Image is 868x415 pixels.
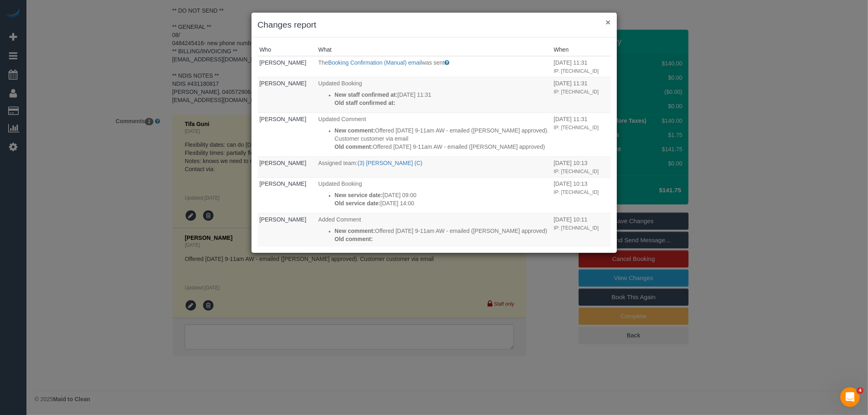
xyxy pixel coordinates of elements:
td: Who [258,113,317,156]
td: When [552,156,611,177]
a: Booking Confirmation (Manual) email [328,59,422,66]
td: Who [258,77,317,113]
a: [PERSON_NAME] [260,180,306,187]
a: [PERSON_NAME] [260,59,306,66]
strong: New comment: [335,127,375,134]
span: was sent [422,59,444,66]
small: IP: [TECHNICAL_ID] [554,89,599,95]
td: When [552,213,611,249]
a: (3) [PERSON_NAME] (C) [358,160,422,166]
small: IP: [TECHNICAL_ID] [554,125,599,130]
td: What [316,56,552,77]
td: What [316,113,552,156]
p: Offered [DATE] 9-11am AW - emailed ([PERSON_NAME] approved) [335,143,550,151]
strong: New staff confirmed at: [335,91,398,98]
td: When [552,113,611,156]
span: Updated Booking [318,80,362,87]
p: [DATE] 11:31 [335,91,550,99]
td: Who [258,156,317,177]
h3: Changes report [258,19,611,31]
strong: New service date: [335,192,383,198]
strong: Old comment: [335,236,373,242]
a: [PERSON_NAME] [260,216,306,223]
strong: Old comment: [335,143,373,150]
strong: Old service date: [335,200,380,206]
span: Added Comment [318,216,361,223]
p: [DATE] 09:00 [335,191,550,199]
span: Assigned team: [318,160,358,166]
span: The [318,59,328,66]
td: Who [258,56,317,77]
p: Offered [DATE] 9-11am AW - emailed ([PERSON_NAME] approved). Customer customer via email [335,126,550,143]
span: Updated Comment [318,116,366,122]
p: [DATE] 14:00 [335,199,550,207]
a: [PERSON_NAME] [260,116,306,122]
strong: Old staff confirmed at: [335,100,395,106]
small: IP: [TECHNICAL_ID] [554,189,599,195]
iframe: Intercom live chat [840,387,860,407]
td: Who [258,177,317,213]
strong: New comment: [335,228,375,234]
a: [PERSON_NAME] [260,160,306,166]
td: When [552,177,611,213]
button: × [606,18,610,26]
th: What [316,43,552,56]
td: When [552,77,611,113]
p: Offered [DATE] 9-11am AW - emailed ([PERSON_NAME] approved) [335,227,550,235]
td: What [316,177,552,213]
td: When [552,56,611,77]
span: Updated Booking [318,180,362,187]
small: IP: [TECHNICAL_ID] [554,225,599,231]
td: Who [258,213,317,249]
small: IP: [TECHNICAL_ID] [554,68,599,74]
small: IP: [TECHNICAL_ID] [554,169,599,174]
td: What [316,156,552,177]
th: Who [258,43,317,56]
td: What [316,77,552,113]
span: 4 [857,387,864,394]
sui-modal: Changes report [251,13,617,253]
a: [PERSON_NAME] [260,80,306,87]
th: When [552,43,611,56]
td: What [316,213,552,249]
